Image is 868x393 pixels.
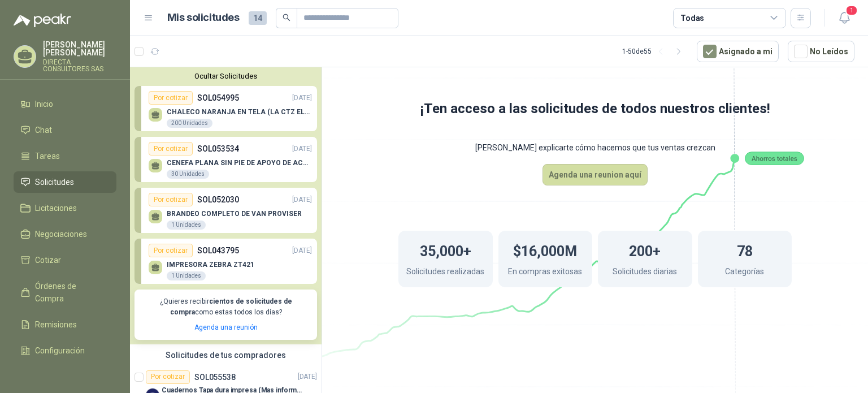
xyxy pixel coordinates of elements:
p: SOL054995 [197,92,239,104]
p: BRANDEO COMPLETO DE VAN PROVISER [167,210,302,218]
button: No Leídos [788,41,854,62]
p: [PERSON_NAME] [PERSON_NAME] [43,41,116,57]
div: Por cotizar [149,244,193,257]
div: 200 Unidades [167,119,212,128]
a: Por cotizarSOL052030[DATE] BRANDEO COMPLETO DE VAN PROVISER1 Unidades [134,188,317,233]
p: ¿Quieres recibir como estas todos los días? [141,296,310,318]
span: Licitaciones [35,202,77,214]
button: Asignado a mi [697,41,779,62]
a: Configuración [14,340,116,361]
img: Logo peakr [14,14,71,27]
p: Solicitudes realizadas [406,265,484,280]
a: Negociaciones [14,223,116,245]
span: Remisiones [35,318,77,331]
p: [DATE] [292,93,312,103]
h1: $16,000M [513,237,577,262]
span: Órdenes de Compra [35,280,106,305]
p: SOL052030 [197,193,239,206]
button: Agenda una reunion aquí [542,164,648,185]
div: Por cotizar [149,193,193,206]
span: Inicio [35,98,53,110]
p: Solicitudes diarias [613,265,677,280]
div: Todas [680,12,704,24]
a: Órdenes de Compra [14,275,116,309]
div: 1 Unidades [167,271,206,280]
a: Solicitudes [14,171,116,193]
span: 14 [249,11,267,25]
p: CHALECO NARANJA EN TELA (LA CTZ ELEGIDA DEBE ENVIAR MUESTRA) [167,108,312,116]
a: Por cotizarSOL054995[DATE] CHALECO NARANJA EN TELA (LA CTZ ELEGIDA DEBE ENVIAR MUESTRA)200 Unidades [134,86,317,131]
div: Por cotizar [146,370,190,384]
h1: 200+ [629,237,661,262]
p: IMPRESORA ZEBRA ZT421 [167,261,254,269]
p: Categorías [725,265,764,280]
a: Cotizar [14,249,116,271]
span: Cotizar [35,254,61,266]
p: [DATE] [298,372,317,382]
p: SOL053534 [197,142,239,155]
div: 1 - 50 de 55 [622,42,688,61]
div: Por cotizar [149,142,193,156]
a: Remisiones [14,314,116,335]
p: SOL055538 [194,373,236,381]
a: Tareas [14,145,116,167]
span: Chat [35,124,52,136]
div: Ocultar SolicitudesPor cotizarSOL054995[DATE] CHALECO NARANJA EN TELA (LA CTZ ELEGIDA DEBE ENVIAR... [130,67,322,344]
p: CENEFA PLANA SIN PIE DE APOYO DE ACUERDO A LA IMAGEN ADJUNTA [167,159,312,167]
b: cientos de solicitudes de compra [170,297,292,316]
div: Solicitudes de tus compradores [130,344,322,366]
a: Por cotizarSOL043795[DATE] IMPRESORA ZEBRA ZT4211 Unidades [134,239,317,284]
span: Negociaciones [35,228,87,240]
h1: 35,000+ [420,237,471,262]
a: Por cotizarSOL053534[DATE] CENEFA PLANA SIN PIE DE APOYO DE ACUERDO A LA IMAGEN ADJUNTA30 Unidades [134,137,317,182]
span: 1 [845,5,858,16]
p: [DATE] [292,144,312,154]
div: 1 Unidades [167,221,206,230]
button: Ocultar Solicitudes [134,72,317,80]
a: Chat [14,119,116,141]
a: Licitaciones [14,197,116,219]
span: search [283,14,290,21]
p: En compras exitosas [508,265,582,280]
p: [DATE] [292,245,312,256]
span: Solicitudes [35,176,74,188]
div: 30 Unidades [167,170,209,179]
p: DIRECTA CONSULTORES SAS [43,59,116,72]
h1: 78 [737,237,753,262]
a: Inicio [14,93,116,115]
div: Por cotizar [149,91,193,105]
a: Agenda una reunión [194,323,258,331]
span: Tareas [35,150,60,162]
button: 1 [834,8,854,28]
p: SOL043795 [197,244,239,257]
span: Configuración [35,344,85,357]
p: [DATE] [292,195,312,205]
h1: Mis solicitudes [167,10,240,26]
